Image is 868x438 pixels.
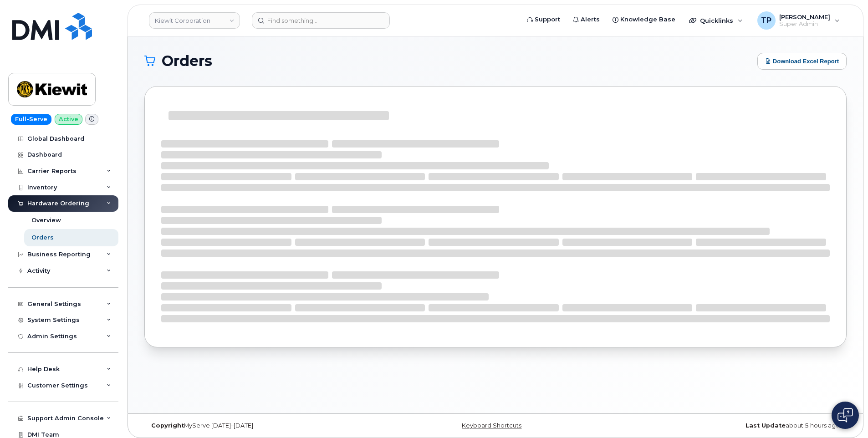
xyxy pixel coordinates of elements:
img: Open chat [837,408,853,423]
div: about 5 hours ago [613,422,847,429]
strong: Last Update [745,422,786,429]
button: Download Excel Report [757,53,847,70]
div: MyServe [DATE]–[DATE] [144,422,378,429]
span: Orders [162,54,212,68]
a: Keyboard Shortcuts [462,422,521,429]
strong: Copyright [151,422,184,429]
